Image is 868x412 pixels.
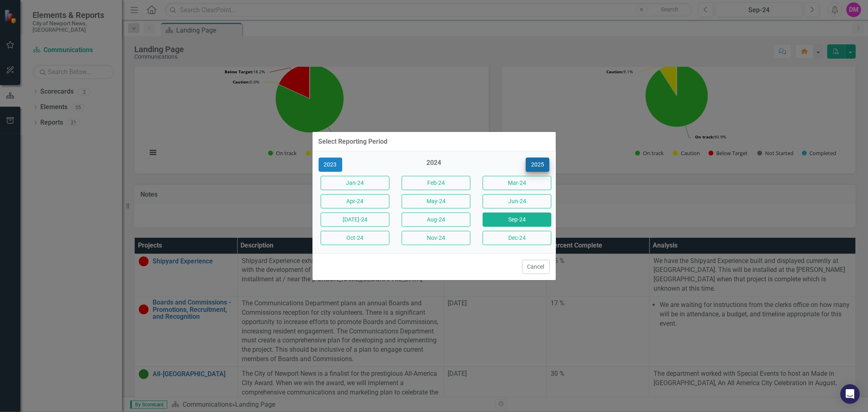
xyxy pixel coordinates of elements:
[840,384,860,404] div: Open Intercom Messenger
[402,176,470,190] button: Feb-24
[321,213,389,227] button: [DATE]-24
[483,194,551,208] button: Jun-24
[319,138,388,145] div: Select Reporting Period
[321,176,389,190] button: Jan-24
[483,213,551,227] button: Sep-24
[402,231,470,245] button: Nov-24
[402,213,470,227] button: Aug-24
[319,158,342,172] button: 2023
[483,231,551,245] button: Dec-24
[402,194,470,208] button: May-24
[522,260,550,274] button: Cancel
[400,158,468,172] div: 2024
[526,158,549,172] button: 2025
[321,194,389,208] button: Apr-24
[483,176,551,190] button: Mar-24
[321,231,389,245] button: Oct-24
